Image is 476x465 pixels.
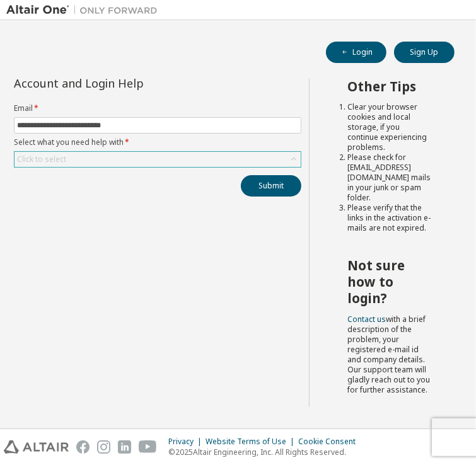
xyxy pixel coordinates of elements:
div: Account and Login Help [14,78,244,88]
a: Contact us [347,314,386,324]
img: linkedin.svg [118,440,131,454]
label: Select what you need help with [14,137,301,147]
button: Login [326,42,386,63]
li: Please check for [EMAIL_ADDRESS][DOMAIN_NAME] mails in your junk or spam folder. [347,152,432,203]
div: Click to select [17,154,66,164]
button: Sign Up [394,42,455,63]
li: Clear your browser cookies and local storage, if you continue experiencing problems. [347,102,432,152]
div: Cookie Consent [298,437,363,447]
h2: Other Tips [347,78,432,95]
div: Click to select [15,152,301,167]
img: youtube.svg [139,440,157,454]
li: Please verify that the links in the activation e-mails are not expired. [347,203,432,233]
img: facebook.svg [76,440,90,454]
img: Altair One [6,4,164,16]
span: with a brief description of the problem, your registered e-mail id and company details. Our suppo... [347,314,430,395]
label: Email [14,103,301,113]
p: © 2025 Altair Engineering, Inc. All Rights Reserved. [168,447,363,457]
img: altair_logo.svg [4,440,69,454]
img: instagram.svg [97,440,110,454]
button: Submit [241,175,301,197]
div: Privacy [168,437,206,447]
h2: Not sure how to login? [347,257,432,307]
div: Website Terms of Use [206,437,298,447]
